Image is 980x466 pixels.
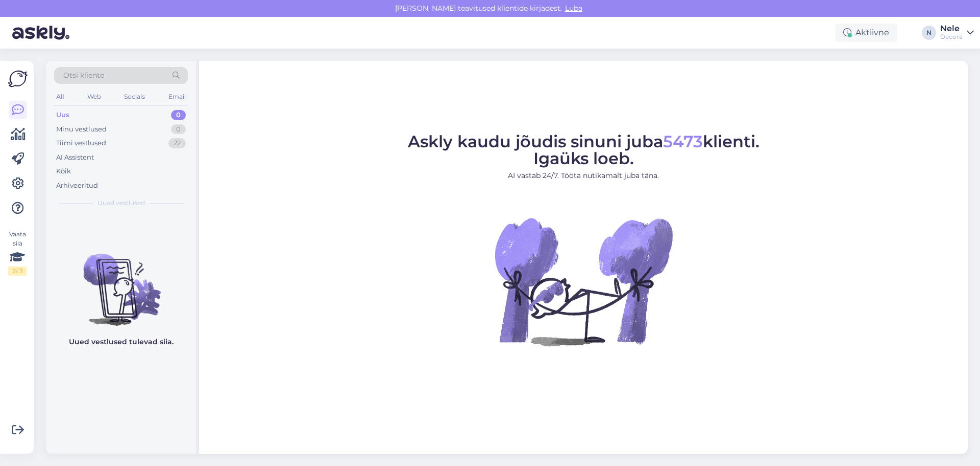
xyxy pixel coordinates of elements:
[835,24,897,42] div: Aktiivne
[97,198,145,208] span: Uued vestlused
[56,152,94,163] div: AI Assistent
[940,25,974,41] a: NeleDecora
[171,110,186,120] div: 0
[8,230,27,276] div: Vaata siia
[8,69,28,88] img: Askly Logo
[166,90,188,103] div: Email
[46,235,196,327] img: No chats
[8,267,27,276] div: 2 / 3
[56,181,98,191] div: Arhiveeritud
[663,131,703,151] span: 5473
[56,110,69,120] div: Uus
[408,170,759,181] p: AI vastab 24/7. Tööta nutikamalt juba täna.
[940,25,963,33] div: Nele
[69,337,174,347] p: Uued vestlused tulevad siia.
[171,124,186,135] div: 0
[562,4,585,13] span: Luba
[168,138,186,148] div: 22
[56,138,106,148] div: Tiimi vestlused
[56,124,107,135] div: Minu vestlused
[492,189,675,373] img: No Chat active
[85,90,103,103] div: Web
[940,33,963,41] div: Decora
[54,90,66,103] div: All
[408,131,759,168] span: Askly kaudu jõudis sinuni juba klienti. Igaüks loeb.
[922,26,936,40] div: N
[56,166,71,176] div: Kõik
[122,90,147,103] div: Socials
[63,70,104,81] span: Otsi kliente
